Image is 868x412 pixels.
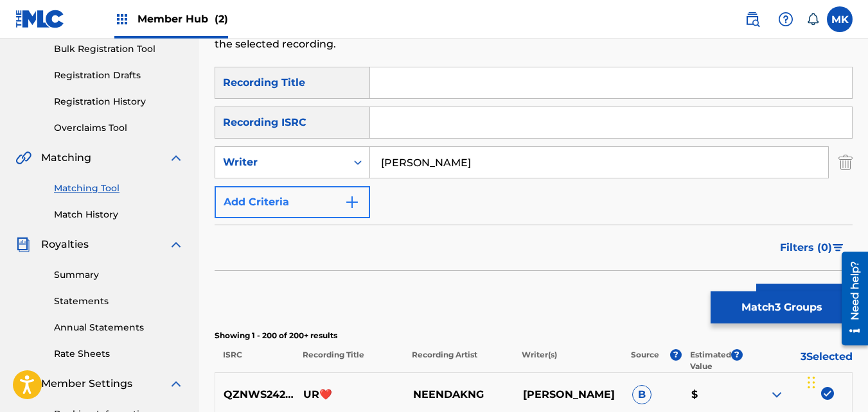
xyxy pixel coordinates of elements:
p: NEENDAKNG [404,387,514,402]
img: MLC Logo [15,10,65,28]
p: Recording Artist [403,349,513,372]
img: filter [833,244,844,252]
a: Annual Statements [54,321,184,334]
button: Add Criteria [215,186,370,218]
a: Public Search [740,6,765,32]
div: Drag [808,363,815,402]
span: ? [670,349,682,361]
form: Search Form [215,67,853,322]
span: Matching [41,150,91,166]
p: $ [683,387,742,402]
p: UR❤️ [295,387,405,402]
img: 9d2ae6d4665cec9f34b9.svg [344,194,360,210]
p: Showing 1 - 200 of 200+ results [215,330,853,341]
img: expand [769,387,784,402]
div: User Menu [827,6,853,32]
a: Matching Tool [54,182,184,195]
a: Summary [54,268,184,282]
p: Writer(s) [513,349,623,372]
a: Registration Drafts [54,69,184,82]
img: Delete Criterion [838,146,853,178]
p: Source [631,349,659,372]
a: Statements [54,295,184,308]
div: Writer [223,155,339,170]
iframe: Resource Center [832,246,868,350]
a: Match History [54,208,184,221]
button: Match3 Groups [711,291,853,323]
p: Recording Title [294,349,403,372]
p: [PERSON_NAME] [514,387,624,402]
a: Overclaims Tool [54,121,184,135]
button: Filters (0) [772,232,853,264]
a: Registration History [54,95,184,108]
div: Notifications [806,13,819,26]
a: Bulk Registration Tool [54,42,184,56]
span: Member Hub [137,12,228,26]
iframe: Chat Widget [804,350,868,412]
p: ISRC [215,349,294,372]
button: Search [756,284,853,316]
p: Estimated Value [690,349,731,372]
span: Filters ( 0 ) [780,240,832,255]
p: QZNWS2427437 [215,387,295,402]
img: Top Rightsholders [114,12,130,27]
span: Royalties [41,237,89,252]
span: (2) [215,13,228,25]
img: Matching [15,150,31,166]
img: Royalties [15,237,31,252]
a: Rate Sheets [54,347,184,361]
img: expand [168,237,184,252]
img: search [745,12,760,27]
img: help [778,12,793,27]
span: ? [731,349,743,361]
p: 3 Selected [743,349,853,372]
span: Member Settings [41,376,132,391]
span: B [632,385,651,404]
div: Help [773,6,799,32]
img: expand [168,150,184,166]
img: expand [168,376,184,391]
